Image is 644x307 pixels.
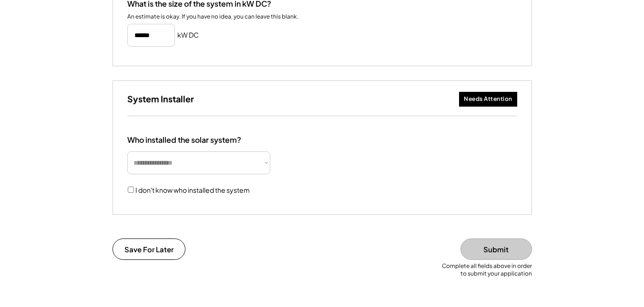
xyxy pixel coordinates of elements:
div: Complete all fields above in order to submit your application [437,262,532,277]
label: I don't know who installed the system [135,186,250,194]
button: Save For Later [112,238,185,260]
div: Needs Attention [464,95,512,103]
h3: System Installer [127,93,194,104]
div: Who installed the solar system? [127,135,241,145]
div: An estimate is okay. If you have no idea, you can leave this blank. [127,13,298,20]
button: Submit [460,238,532,260]
h5: kW DC [177,30,199,40]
